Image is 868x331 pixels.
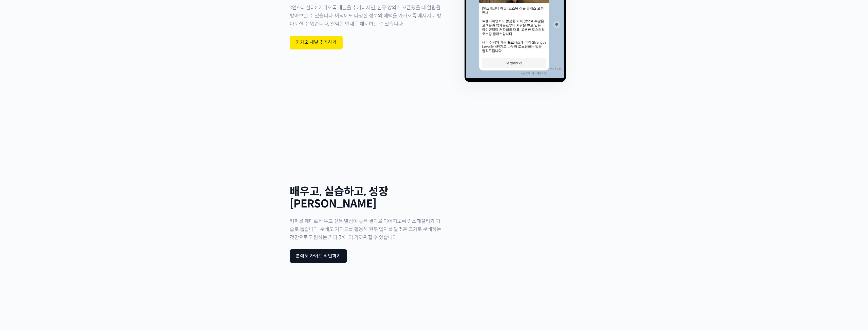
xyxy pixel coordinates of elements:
[78,168,84,172] span: 설정
[33,161,65,173] a: 대화
[2,161,33,173] a: 홈
[16,168,19,172] span: 홈
[290,4,445,28] p: <언스페셜티> 카카오톡 채널을 추가하시면, 신규 강의가 오픈됐을 때 알림을 받아보실 수 있습니다. 이외에도 다양한 정보와 혜택을 카카오톡 메시지로 받아보실 수 있습니다. 알림...
[46,169,52,173] span: 대화
[296,40,337,45] div: 카카오 채널 추가하기
[296,253,341,259] div: 분쇄도 가이드 확인하기
[290,217,445,242] p: 커피를 제대로 배우고 싶은 열정이 좋은 결과로 이어지도록 언스페셜티가 기술로 돕습니다. 분쇄도 가이드를 활용해 원두 입자를 알맞은 크기로 분쇄하는 것만으로도 원하는 커피 맛에...
[65,161,97,173] a: 설정
[290,186,445,210] h1: 배우고, 실습하고, 성장[PERSON_NAME]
